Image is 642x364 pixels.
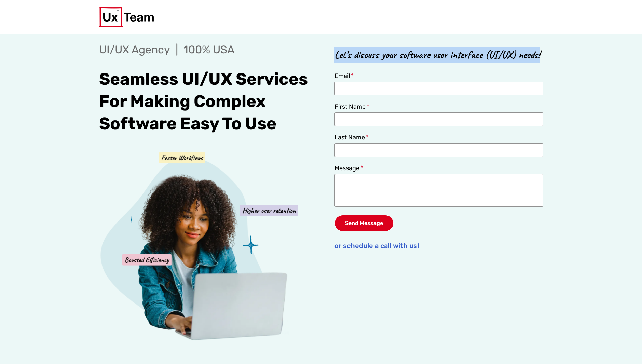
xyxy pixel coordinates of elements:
[334,242,419,249] span: or schedule a call with us!
[608,331,642,364] iframe: Chat Widget
[334,165,364,174] label: Message
[99,7,154,27] img: UX Team
[99,68,315,135] h1: Seamless UI/UX Services For Making Complex Software Easy To Use
[334,73,354,82] label: Email
[334,237,419,255] a: or schedule a call with us!
[99,41,315,58] p: UI/UX Agency | 100% USA
[334,134,369,143] label: Last Name
[334,104,370,112] label: First Name
[334,73,543,240] form: Contact Us
[334,47,543,63] p: Let’s discuss your software user interface (UI/UX) needs!
[334,215,394,231] button: Send Message
[345,220,383,226] span: Send Message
